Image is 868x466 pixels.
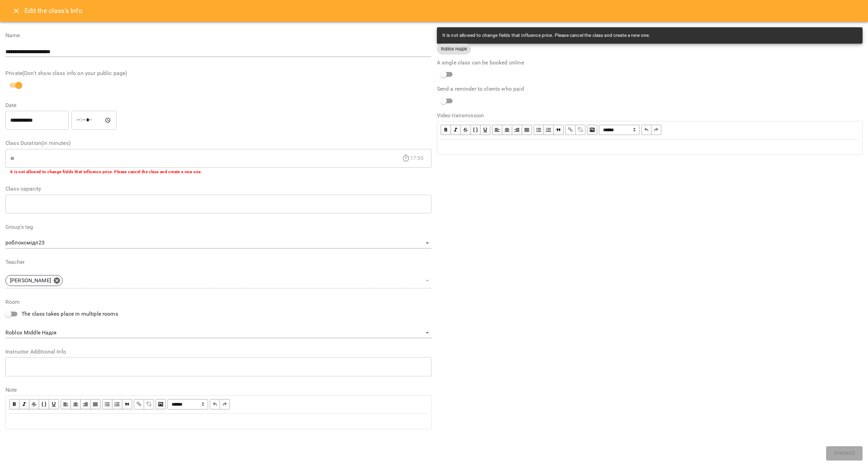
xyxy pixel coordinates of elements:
[5,275,63,286] div: [PERSON_NAME]
[587,125,597,135] button: Image
[599,125,640,135] span: Normal
[19,399,29,409] button: Italic
[9,399,19,409] button: Bold
[554,125,564,135] button: Blockquote
[5,328,431,339] div: Roblox Middle Надія
[5,299,431,305] label: Room
[8,3,25,19] button: Close
[5,273,431,288] div: [PERSON_NAME]
[61,399,71,409] button: Align Left
[10,169,202,174] b: It is not allowed to change fields that influence price. Please cancel the class and create a new...
[91,399,100,409] button: Align Justify
[25,5,82,16] h6: Edit the class's Info
[442,29,650,42] div: It is not allowed to change fields that influence price. Please cancel the class and create a new...
[534,125,544,135] button: UL
[437,86,863,92] label: Send a reminder to clients who paid
[5,238,431,249] div: роблоксмідл23
[6,414,431,429] div: Edit text
[599,125,640,135] select: Block type
[5,71,431,76] label: Private(Don't show class info on your public page)
[134,399,144,409] button: Link
[168,399,208,409] select: Block type
[5,103,431,108] label: Date
[5,33,431,38] label: Name
[5,140,431,146] label: Class Duration(in minutes)
[565,125,575,135] button: Link
[220,399,230,409] button: Redo
[168,399,208,409] span: Normal
[122,399,132,409] button: Blockquote
[492,125,502,135] button: Align Left
[441,125,451,135] button: Bold
[437,60,863,65] label: A single class can be booked online
[480,125,490,135] button: Underline
[112,399,122,409] button: OL
[5,186,431,192] label: Class capacity
[451,125,461,135] button: Italic
[641,125,651,135] button: Undo
[71,399,81,409] button: Align Center
[575,125,585,135] button: Remove Link
[81,399,91,409] button: Align Right
[651,125,661,135] button: Redo
[512,125,522,135] button: Align Right
[471,125,480,135] button: Monospace
[10,276,51,285] p: [PERSON_NAME]
[438,140,862,154] div: Edit text
[49,399,59,409] button: Underline
[522,125,532,135] button: Align Justify
[5,259,431,265] label: Teacher
[461,125,471,135] button: Strikethrough
[437,113,863,118] label: Video transmission
[144,399,154,409] button: Remove Link
[502,125,512,135] button: Align Center
[102,399,112,409] button: UL
[5,387,431,393] label: Note
[210,399,220,409] button: Undo
[5,224,431,230] label: Group's tag
[21,310,118,318] span: The class takes place in multiple rooms
[437,46,471,52] span: Roblox Надія
[5,349,431,355] label: Instructor Additional Info
[544,125,554,135] button: OL
[29,399,39,409] button: Strikethrough
[156,399,166,409] button: Image
[39,399,49,409] button: Monospace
